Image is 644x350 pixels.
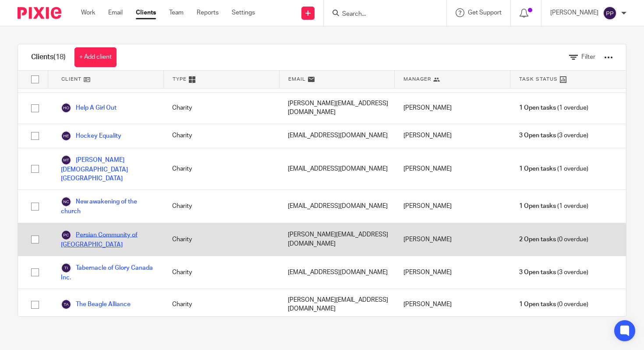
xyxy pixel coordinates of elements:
[519,202,588,211] span: (1 overdue)
[279,223,395,256] div: [PERSON_NAME][EMAIL_ADDRESS][DOMAIN_NAME]
[74,47,117,67] a: + Add client
[519,75,558,83] span: Task Status
[61,263,71,273] img: svg%3E
[341,11,420,18] input: Search
[519,268,588,277] span: (3 overdue)
[395,124,510,148] div: [PERSON_NAME]
[519,300,588,309] span: (0 overdue)
[279,256,395,289] div: [EMAIL_ADDRESS][DOMAIN_NAME]
[136,8,156,17] a: Clients
[519,268,556,277] span: 3 Open tasks
[53,54,66,61] span: (18)
[27,71,43,88] input: Select all
[232,8,255,17] a: Settings
[395,93,510,124] div: [PERSON_NAME]
[279,289,395,320] div: [PERSON_NAME][EMAIL_ADDRESS][DOMAIN_NAME]
[61,230,71,240] img: svg%3E
[61,103,117,113] a: Help A Girl Out
[61,196,155,216] a: New awakening of the church
[403,75,431,83] span: Manager
[519,164,588,173] span: (1 overdue)
[581,54,595,60] span: Filter
[519,300,556,309] span: 1 Open tasks
[468,10,502,16] span: Get Support
[61,230,155,249] a: Persian Community of [GEOGRAPHIC_DATA]
[163,148,279,190] div: Charity
[61,131,71,141] img: svg%3E
[519,104,556,112] span: 1 Open tasks
[61,299,131,310] a: The Beagle Alliance
[519,235,556,244] span: 2 Open tasks
[61,155,155,183] a: [PERSON_NAME][DEMOGRAPHIC_DATA] [GEOGRAPHIC_DATA]
[61,103,71,113] img: svg%3E
[163,124,279,148] div: Charity
[519,164,556,173] span: 1 Open tasks
[519,131,588,140] span: (3 overdue)
[395,289,510,320] div: [PERSON_NAME]
[163,289,279,320] div: Charity
[279,148,395,190] div: [EMAIL_ADDRESS][DOMAIN_NAME]
[81,8,95,17] a: Work
[61,196,71,207] img: svg%3E
[163,256,279,289] div: Charity
[31,53,66,62] h1: Clients
[61,299,71,310] img: svg%3E
[395,256,510,289] div: [PERSON_NAME]
[163,190,279,222] div: Charity
[173,75,187,83] span: Type
[519,235,588,244] span: (0 overdue)
[519,131,556,140] span: 3 Open tasks
[519,104,588,112] span: (1 overdue)
[163,223,279,256] div: Charity
[163,93,279,124] div: Charity
[61,263,155,282] a: Tabernacle of Glory Canada Inc.
[395,148,510,190] div: [PERSON_NAME]
[197,8,219,17] a: Reports
[61,131,121,141] a: Hockey Equality
[550,8,598,17] p: [PERSON_NAME]
[288,75,306,83] span: Email
[279,93,395,124] div: [PERSON_NAME][EMAIL_ADDRESS][DOMAIN_NAME]
[395,223,510,256] div: [PERSON_NAME]
[279,190,395,222] div: [EMAIL_ADDRESS][DOMAIN_NAME]
[61,75,81,83] span: Client
[108,8,123,17] a: Email
[18,7,61,19] img: Pixie
[279,124,395,148] div: [EMAIL_ADDRESS][DOMAIN_NAME]
[169,8,184,17] a: Team
[603,6,617,20] img: svg%3E
[395,190,510,222] div: [PERSON_NAME]
[61,155,71,165] img: svg%3E
[519,202,556,211] span: 1 Open tasks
